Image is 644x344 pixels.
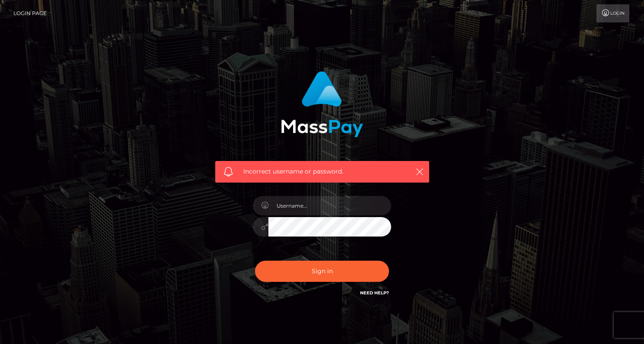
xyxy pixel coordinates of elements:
[243,167,401,176] span: Incorrect username or password.
[596,4,629,22] a: Login
[13,4,47,22] a: Login Page
[281,71,363,137] img: MassPay Login
[268,196,391,215] input: Username...
[360,290,389,296] a: Need Help?
[255,261,389,282] button: Sign in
